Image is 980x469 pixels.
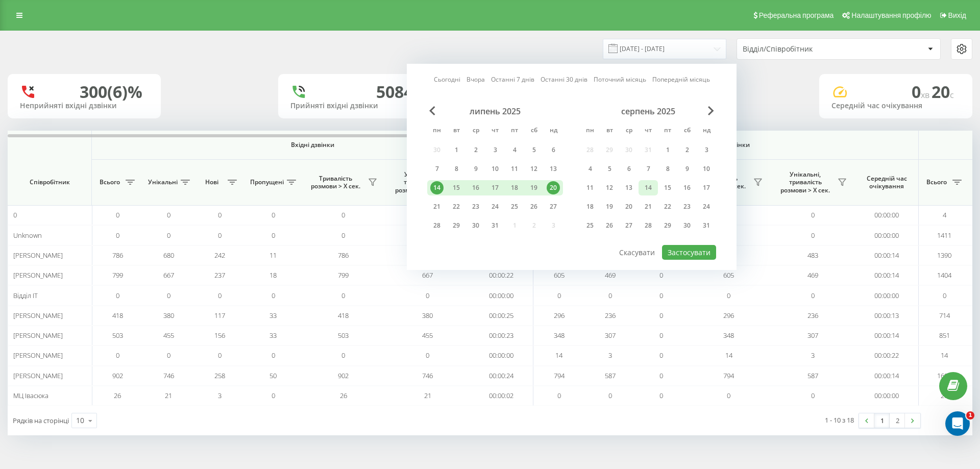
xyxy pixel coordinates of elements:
[943,291,946,300] span: 0
[469,181,482,194] div: 16
[470,265,533,285] td: 00:00:22
[699,124,714,139] abbr: неділя
[622,200,635,213] div: 20
[524,180,544,195] div: сб 19 лип 2025 р.
[966,411,974,419] span: 1
[508,162,521,176] div: 11
[13,210,17,219] span: 0
[948,11,966,19] span: Вихід
[855,265,919,285] td: 00:00:14
[874,413,890,428] a: 1
[526,124,542,139] abbr: субота
[594,75,646,84] a: Поточний місяць
[390,170,449,194] span: Унікальні, тривалість розмови > Х сек.
[434,75,460,84] a: Сьогодні
[759,11,834,19] span: Реферальна програма
[677,161,697,177] div: сб 9 серп 2025 р.
[505,161,524,177] div: пт 11 лип 2025 р.
[116,351,119,360] span: 0
[447,142,466,158] div: вт 1 лип 2025 р.
[163,371,174,380] span: 746
[659,371,663,380] span: 0
[680,200,694,213] div: 23
[697,180,716,195] div: нд 17 серп 2025 р.
[680,162,694,176] div: 9
[485,180,505,195] div: чт 17 лип 2025 р.
[488,143,502,157] div: 3
[422,311,433,320] span: 380
[605,311,616,320] span: 236
[700,200,713,213] div: 24
[547,143,560,157] div: 6
[148,178,178,186] span: Унікальні
[811,291,815,300] span: 0
[466,161,485,177] div: ср 9 лип 2025 р.
[422,270,433,280] span: 667
[743,45,865,54] div: Відділ/Співробітник
[272,291,275,300] span: 0
[214,251,225,260] span: 242
[269,331,277,340] span: 33
[658,218,677,233] div: пт 29 серп 2025 р.
[807,311,818,320] span: 236
[112,311,123,320] span: 418
[855,245,919,265] td: 00:00:14
[450,200,463,213] div: 22
[939,311,950,320] span: 714
[547,181,560,194] div: 20
[469,200,482,213] div: 23
[338,371,349,380] span: 902
[661,200,674,213] div: 22
[97,178,122,186] span: Всього
[697,142,716,158] div: нд 3 серп 2025 р.
[554,331,565,340] span: 348
[469,162,482,176] div: 9
[505,199,524,214] div: пт 25 лип 2025 р.
[427,161,447,177] div: пн 7 лип 2025 р.
[430,200,444,213] div: 21
[485,199,505,214] div: чт 24 лип 2025 р.
[723,270,734,280] span: 605
[13,351,63,360] span: [PERSON_NAME]
[338,331,349,340] span: 503
[619,161,639,177] div: ср 6 серп 2025 р.
[943,210,946,219] span: 4
[341,231,345,240] span: 0
[937,251,951,260] span: 1390
[524,142,544,158] div: сб 5 лип 2025 р.
[659,291,663,300] span: 0
[580,180,600,195] div: пн 11 серп 2025 р.
[450,181,463,194] div: 15
[639,199,658,214] div: чт 21 серп 2025 р.
[118,141,506,149] span: Вхідні дзвінки
[547,200,560,213] div: 27
[163,251,174,260] span: 680
[661,181,674,194] div: 15
[937,270,951,280] span: 1404
[470,366,533,386] td: 00:00:24
[527,181,541,194] div: 19
[582,124,598,139] abbr: понеділок
[429,106,435,115] span: Previous Month
[811,231,815,240] span: 0
[114,391,121,400] span: 26
[939,331,950,340] span: 851
[661,162,674,176] div: 8
[250,178,284,186] span: Пропущені
[488,162,502,176] div: 10
[468,124,483,139] abbr: середа
[20,102,149,110] div: Неприйняті вхідні дзвінки
[608,291,612,300] span: 0
[422,371,433,380] span: 746
[658,180,677,195] div: пт 15 серп 2025 р.
[272,231,275,240] span: 0
[603,200,616,213] div: 19
[427,106,563,116] div: липень 2025
[13,391,48,400] span: МЦ Івасюка
[422,331,433,340] span: 455
[306,175,365,190] span: Тривалість розмови > Х сек.
[447,161,466,177] div: вт 8 лип 2025 р.
[16,178,83,186] span: Співробітник
[680,219,694,232] div: 30
[621,124,636,139] abbr: середа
